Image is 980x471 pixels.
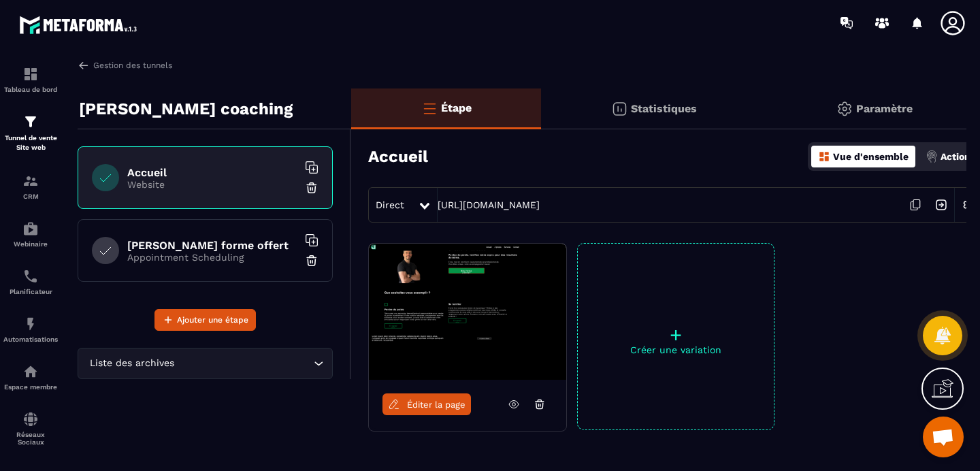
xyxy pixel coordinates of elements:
[22,363,39,380] img: automations
[3,383,58,391] p: Espace membre
[305,254,318,267] img: trash
[3,240,58,248] p: Webinaire
[923,417,964,457] div: Ouvrir le chat
[407,400,465,410] span: Éditer la page
[818,150,830,163] img: dashboard-orange.40269519.svg
[22,173,39,189] img: formation
[3,401,58,456] a: social-networksocial-networkRéseaux Sociaux
[382,393,471,415] a: Éditer la page
[441,101,472,114] p: Étape
[3,431,58,446] p: Réseaux Sociaux
[369,244,566,380] img: image
[3,336,58,343] p: Automatisations
[856,102,913,115] p: Paramètre
[438,199,540,210] a: [URL][DOMAIN_NAME]
[177,356,310,371] input: Search for option
[86,356,177,371] span: Liste des archives
[127,239,297,252] h6: [PERSON_NAME] forme offert
[78,348,333,379] div: Search for option
[833,151,909,162] p: Vue d'ensemble
[928,192,954,218] img: arrow-next.bcc2205e.svg
[177,313,248,327] span: Ajouter une étape
[578,325,774,344] p: +
[127,179,297,190] p: Website
[22,221,39,237] img: automations
[578,344,774,355] p: Créer une variation
[3,133,58,152] p: Tunnel de vente Site web
[19,12,142,37] img: logo
[3,163,58,210] a: formationformationCRM
[22,66,39,82] img: formation
[3,56,58,103] a: formationformationTableau de bord
[421,100,438,116] img: bars-o.4a397970.svg
[22,268,39,285] img: scheduler
[22,411,39,427] img: social-network
[368,147,428,166] h3: Accueil
[154,309,256,331] button: Ajouter une étape
[3,103,58,163] a: formationformationTunnel de vente Site web
[79,95,293,123] p: [PERSON_NAME] coaching
[3,306,58,353] a: automationsautomationsAutomatisations
[3,210,58,258] a: automationsautomationsWebinaire
[127,252,297,263] p: Appointment Scheduling
[631,102,697,115] p: Statistiques
[376,199,404,210] span: Direct
[305,181,318,195] img: trash
[941,151,975,162] p: Actions
[127,166,297,179] h6: Accueil
[611,101,627,117] img: stats.20deebd0.svg
[836,101,853,117] img: setting-gr.5f69749f.svg
[3,86,58,93] p: Tableau de bord
[22,114,39,130] img: formation
[3,353,58,401] a: automationsautomationsEspace membre
[926,150,938,163] img: actions.d6e523a2.png
[22,316,39,332] img: automations
[3,288,58,295] p: Planificateur
[3,193,58,200] p: CRM
[78,59,172,71] a: Gestion des tunnels
[78,59,90,71] img: arrow
[3,258,58,306] a: schedulerschedulerPlanificateur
